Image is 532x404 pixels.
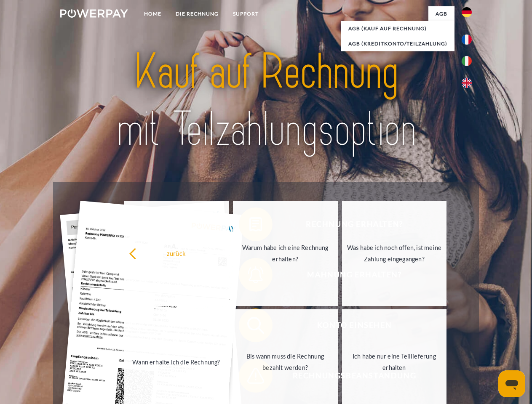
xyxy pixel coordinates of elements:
iframe: Schaltfläche zum Öffnen des Messaging-Fensters [498,370,525,397]
div: Warum habe ich eine Rechnung erhalten? [238,242,333,265]
a: DIE RECHNUNG [168,6,226,21]
a: Was habe ich noch offen, ist meine Zahlung eingegangen? [342,201,447,306]
a: Home [137,6,168,21]
div: Bis wann muss die Rechnung bezahlt werden? [238,351,333,373]
img: it [462,56,472,66]
div: zurück [129,247,224,259]
div: Was habe ich noch offen, ist meine Zahlung eingegangen? [347,242,442,265]
img: logo-powerpay-white.svg [60,9,128,18]
a: AGB (Kreditkonto/Teilzahlung) [341,36,454,51]
a: AGB (Kauf auf Rechnung) [341,21,454,36]
img: de [462,7,472,17]
a: SUPPORT [226,6,266,21]
img: fr [462,35,472,45]
img: title-powerpay_de.svg [80,40,452,161]
div: Ich habe nur eine Teillieferung erhalten [347,351,442,373]
img: en [462,78,472,88]
a: agb [428,6,454,21]
div: Wann erhalte ich die Rechnung? [129,356,224,367]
